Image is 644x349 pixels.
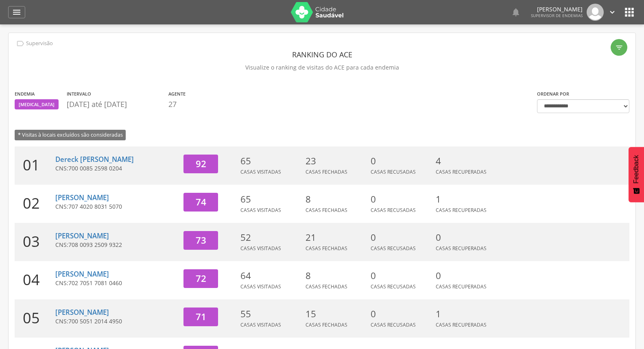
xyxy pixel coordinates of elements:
[623,6,636,19] i: 
[68,241,122,249] span: 708 0093 2509 9322
[436,269,497,282] p: 0
[19,101,55,108] span: [MEDICAL_DATA]
[240,193,301,206] p: 65
[371,308,432,321] p: 0
[436,308,497,321] p: 1
[15,91,35,97] label: Endemia
[531,13,583,18] span: Supervisor de Endemias
[55,317,177,325] p: CNS:
[371,245,416,252] span: Casas Recusadas
[8,6,25,18] a: 
[436,283,487,290] span: Casas Recuperadas
[168,99,186,110] p: 27
[629,147,644,202] button: Feedback - Mostrar pesquisa
[26,40,53,47] p: Supervisão
[371,321,416,328] span: Casas Recusadas
[436,207,487,214] span: Casas Recuperadas
[15,261,55,299] div: 04
[371,269,432,282] p: 0
[16,39,25,48] i: 
[68,164,122,172] span: 700 0085 2598 0204
[68,279,122,287] span: 702 7051 7081 0460
[537,91,569,97] label: Ordenar por
[240,283,281,290] span: Casas Visitadas
[436,168,487,175] span: Casas Recuperadas
[240,269,301,282] p: 64
[436,231,497,244] p: 0
[15,130,126,140] span: * Visitas à locais excluídos são consideradas
[306,283,347,290] span: Casas Fechadas
[168,91,186,97] label: Agente
[196,310,206,323] span: 71
[611,39,627,56] div: Filtro
[68,203,122,210] span: 707 4020 8031 5070
[436,155,497,168] p: 4
[436,193,497,206] p: 1
[240,308,301,321] p: 55
[55,308,109,317] a: [PERSON_NAME]
[436,245,487,252] span: Casas Recuperadas
[371,283,416,290] span: Casas Recusadas
[68,317,122,325] span: 700 5051 2014 4950
[511,7,521,17] i: 
[12,7,22,17] i: 
[67,99,164,110] p: [DATE] até [DATE]
[55,155,134,164] a: Dereck [PERSON_NAME]
[371,155,432,168] p: 0
[67,91,91,97] label: Intervalo
[306,321,347,328] span: Casas Fechadas
[55,193,109,202] a: [PERSON_NAME]
[240,207,281,214] span: Casas Visitadas
[15,185,55,223] div: 02
[531,7,583,12] p: [PERSON_NAME]
[15,62,629,73] p: Visualize o ranking de visitas do ACE para cada endemia
[196,272,206,285] span: 72
[55,241,177,249] p: CNS:
[196,234,206,246] span: 73
[240,168,281,175] span: Casas Visitadas
[240,231,301,244] p: 52
[371,168,416,175] span: Casas Recusadas
[55,164,177,172] p: CNS:
[306,168,347,175] span: Casas Fechadas
[371,207,416,214] span: Casas Recusadas
[15,299,55,338] div: 05
[240,321,281,328] span: Casas Visitadas
[436,321,487,328] span: Casas Recuperadas
[55,231,109,240] a: [PERSON_NAME]
[196,196,206,208] span: 74
[608,8,617,17] i: 
[240,155,301,168] p: 65
[306,308,367,321] p: 15
[306,269,367,282] p: 8
[511,4,521,21] a: 
[306,155,367,168] p: 23
[196,157,206,170] span: 92
[55,269,109,279] a: [PERSON_NAME]
[55,203,177,211] p: CNS:
[15,146,55,185] div: 01
[608,4,617,21] a: 
[240,245,281,252] span: Casas Visitadas
[371,193,432,206] p: 0
[15,223,55,261] div: 03
[633,155,640,183] span: Feedback
[15,47,629,62] header: Ranking do ACE
[306,193,367,206] p: 8
[371,231,432,244] p: 0
[306,207,347,214] span: Casas Fechadas
[306,231,367,244] p: 21
[306,245,347,252] span: Casas Fechadas
[55,279,177,287] p: CNS:
[615,44,623,52] i: 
